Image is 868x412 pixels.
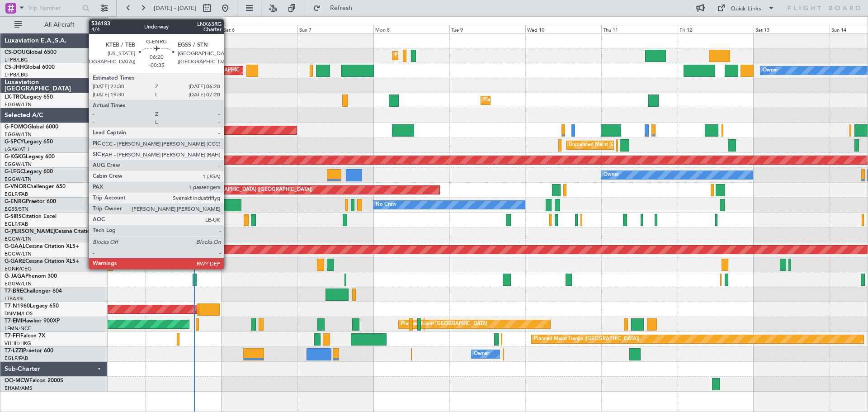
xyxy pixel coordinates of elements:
a: DNMM/LOS [5,310,33,317]
a: G-JAGAPhenom 300 [5,274,57,279]
span: G-ENRG [5,199,26,204]
span: G-KGKG [5,154,26,160]
span: [DATE] - [DATE] [154,4,196,12]
span: T7-BRE [5,289,23,294]
a: EGGW/LTN [5,176,32,183]
a: T7-FFIFalcon 7X [5,333,45,339]
a: T7-BREChallenger 604 [5,289,62,294]
a: EGGW/LTN [5,101,32,108]
a: EGLF/FAB [5,221,28,227]
div: Owner [474,347,489,361]
a: EGGW/LTN [5,131,32,138]
a: EGNR/CEG [5,265,32,272]
span: All Aircraft [24,22,95,28]
a: G-[PERSON_NAME]Cessna Citation XLS [5,229,105,234]
a: OO-MCWFalcon 2000S [5,378,63,384]
button: Quick Links [712,1,779,15]
a: EGSS/STN [5,206,28,213]
a: T7-EMIHawker 900XP [5,318,60,324]
span: G-JAGA [5,274,25,279]
span: CS-JHH [5,65,24,70]
span: T7-LZZI [5,348,23,354]
a: EGGW/LTN [5,236,32,242]
button: Refresh [309,1,363,15]
div: Tue 9 [449,25,525,33]
a: G-VNORChallenger 650 [5,184,66,189]
a: EGGW/LTN [5,161,32,168]
a: EGLF/FAB [5,355,28,362]
a: G-ENRGPraetor 600 [5,199,56,204]
a: G-FOMOGlobal 6000 [5,124,58,130]
a: LTBA/ISL [5,295,25,302]
div: [DATE] [109,18,125,26]
div: Unplanned Maint [GEOGRAPHIC_DATA] ([PERSON_NAME] Intl) [569,138,715,152]
a: G-GARECessna Citation XLS+ [5,259,79,264]
a: G-KGKGLegacy 600 [5,154,55,160]
a: EHAM/AMS [5,385,32,392]
input: Trip Number [28,1,80,15]
a: EGGW/LTN [5,280,32,287]
div: Mon 8 [373,25,449,33]
a: LX-TROLegacy 650 [5,95,53,100]
div: Owner [604,168,619,182]
div: Sun 7 [297,25,373,33]
span: G-LEGC [5,169,24,175]
a: T7-LZZIPraetor 600 [5,348,53,354]
span: LX-TRO [5,95,24,100]
div: Planned Maint [GEOGRAPHIC_DATA] ([GEOGRAPHIC_DATA]) [170,64,312,77]
a: LFMN/NCE [5,325,31,332]
span: G-SPCY [5,139,24,145]
div: Sat 6 [222,25,297,33]
button: All Aircraft [10,18,98,32]
span: G-[PERSON_NAME] [5,229,55,234]
span: G-FOMO [5,124,28,130]
a: CS-JHHGlobal 6000 [5,65,55,70]
span: G-GAAL [5,244,25,249]
span: G-SIRS [5,214,22,219]
span: T7-EMI [5,318,22,324]
a: VHHH/HKG [5,340,31,347]
div: Quick Links [731,5,761,14]
a: T7-N1960Legacy 650 [5,303,59,309]
a: EGLF/FAB [5,191,28,198]
a: CS-DOUGlobal 6500 [5,50,57,55]
a: LFPB/LBG [5,57,28,63]
div: No Crew [376,198,396,212]
div: Fri 12 [678,25,754,33]
div: Planned Maint Tianjin ([GEOGRAPHIC_DATA]) [534,332,639,346]
div: Thu 11 [601,25,677,33]
div: Planned Maint Dusseldorf [483,94,542,107]
span: CS-DOU [5,50,26,55]
div: Sat 13 [754,25,830,33]
div: Planned Maint [GEOGRAPHIC_DATA] [401,317,487,331]
span: Refresh [322,5,360,11]
a: EGGW/LTN [5,251,32,257]
a: G-LEGCLegacy 600 [5,169,53,175]
span: G-GARE [5,259,25,264]
div: Planned Maint [GEOGRAPHIC_DATA] ([GEOGRAPHIC_DATA]) [395,49,537,62]
span: T7-N1960 [5,303,30,309]
span: OO-MCW [5,378,29,384]
a: LFPB/LBG [5,71,28,78]
a: G-SIRSCitation Excel [5,214,57,219]
div: Fri 5 [145,25,221,33]
a: G-SPCYLegacy 650 [5,139,53,145]
div: Owner [763,64,778,77]
span: T7-FFI [5,333,20,339]
span: G-VNOR [5,184,27,189]
div: Planned Maint [GEOGRAPHIC_DATA] ([GEOGRAPHIC_DATA]) [170,183,312,197]
div: Wed 10 [525,25,601,33]
a: LGAV/ATH [5,146,29,153]
a: G-GAALCessna Citation XLS+ [5,244,79,249]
